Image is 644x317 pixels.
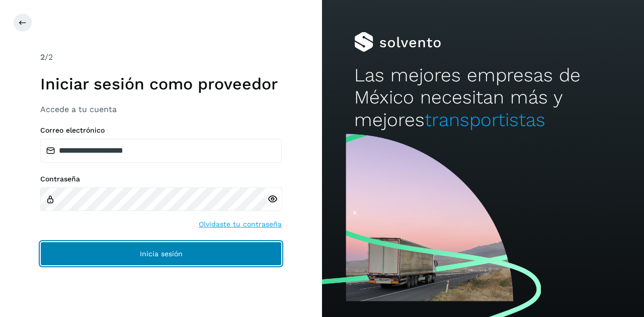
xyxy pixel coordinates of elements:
[40,51,282,63] div: /2
[425,109,545,131] span: transportistas
[40,104,282,114] h3: Accede a tu cuenta
[40,126,282,135] label: Correo electrónico
[40,242,282,266] button: Inicia sesión
[40,74,282,93] h1: Iniciar sesión como proveedor
[354,64,612,131] h2: Las mejores empresas de México necesitan más y mejores
[199,219,282,230] a: Olvidaste tu contraseña
[40,175,282,183] label: Contraseña
[40,52,45,62] span: 2
[140,250,183,257] span: Inicia sesión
